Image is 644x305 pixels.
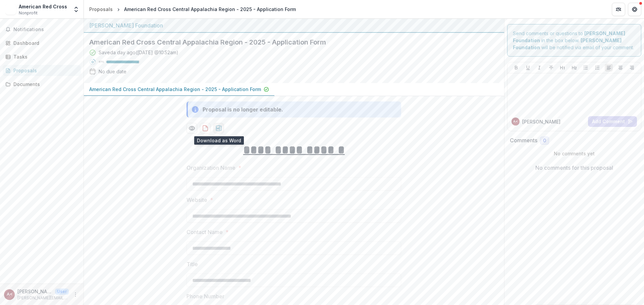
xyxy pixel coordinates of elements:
button: Italicize [535,64,543,72]
div: No due date [99,68,126,75]
a: Tasks [3,51,81,62]
div: Saved a day ago ( [DATE] @ 10:52am ) [99,49,178,56]
button: Partners [612,3,625,16]
img: American Red Cross [5,4,16,15]
div: Tasks [13,53,75,60]
div: Proposals [89,6,113,13]
p: [PERSON_NAME] <[PERSON_NAME][EMAIL_ADDRESS][PERSON_NAME][DOMAIN_NAME]> [17,288,52,295]
a: Proposals [87,4,115,14]
p: [PERSON_NAME][EMAIL_ADDRESS][PERSON_NAME][DOMAIN_NAME] [17,295,69,301]
button: Get Help [628,3,641,16]
button: Open entity switcher [71,3,81,16]
p: Phone Number [186,292,224,300]
a: Documents [3,79,81,90]
nav: breadcrumb [87,4,299,14]
button: Align Right [628,64,636,72]
button: Preview 524e5382-4ba4-40b8-9990-0eebfa6e8443-0.pdf [186,123,197,134]
h2: American Red Cross Central Appalachia Region - 2025 - Application Form [89,38,488,46]
p: User [55,289,69,295]
div: American Red Cross Central Appalachia Region - 2025 - Application Form [124,6,296,13]
div: [PERSON_NAME] Foundation [89,21,499,29]
div: Dashboard [13,40,75,47]
button: Underline [524,64,532,72]
button: Heading 2 [570,64,578,72]
button: Strike [547,64,555,72]
div: Send comments or questions to in the box below. will be notified via email of your comment. [507,24,642,57]
p: [PERSON_NAME] [522,118,560,125]
div: Documents [13,81,75,88]
button: Ordered List [593,64,601,72]
div: Ashley Horbachewski <ashley.horbachewski@redcross.org> [513,120,518,123]
p: No comments for this proposal [535,164,613,172]
h2: Comments [510,137,537,144]
div: American Red Cross [19,3,67,10]
p: 97 % [99,60,104,64]
button: Add Comment [588,116,637,127]
span: Nonprofit [19,10,38,16]
button: More [71,291,79,299]
div: Proposals [13,67,75,74]
p: Title [186,260,198,268]
a: Dashboard [3,37,81,49]
div: Ashley Horbachewski <ashley.horbachewski@redcross.org> [7,292,12,297]
p: American Red Cross Central Appalachia Region - 2025 - Application Form [89,86,261,93]
div: Proposal is no longer editable. [203,105,283,113]
button: Notifications [3,24,81,35]
button: Align Center [616,64,625,72]
p: Contact Name [186,228,223,236]
span: Notifications [13,27,78,32]
button: Bullet List [582,64,590,72]
button: download-proposal [213,123,224,134]
span: 0 [543,138,546,144]
p: No comments yet [510,150,639,157]
button: Bold [512,64,520,72]
p: Website [186,196,207,204]
p: Organization Name [186,164,235,172]
button: download-proposal [200,123,211,134]
a: Proposals [3,65,81,76]
button: Align Left [605,64,613,72]
button: Heading 1 [558,64,567,72]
